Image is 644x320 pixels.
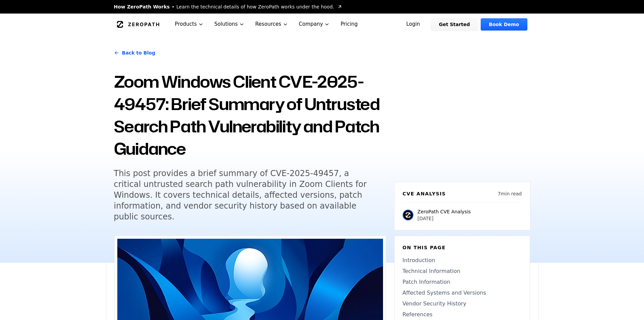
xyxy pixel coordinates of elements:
a: Affected Systems and Versions [403,289,522,297]
a: Back to Blog [114,43,156,62]
a: Book Demo [481,18,527,30]
h6: CVE Analysis [403,190,446,197]
h1: Zoom Windows Client CVE-2025-49457: Brief Summary of Untrusted Search Path Vulnerability and Patc... [114,70,386,160]
button: Resources [250,14,293,35]
a: Pricing [335,14,363,35]
nav: Global [106,14,539,35]
button: Products [169,14,209,35]
span: Learn the technical details of how ZeroPath works under the hood. [176,3,334,10]
h6: On this page [403,244,522,251]
a: Technical Information [403,267,522,275]
a: How ZeroPath WorksLearn the technical details of how ZeroPath works under the hood. [114,3,342,10]
a: Get Started [431,18,478,30]
a: Vendor Security History [403,300,522,308]
a: Patch Information [403,278,522,286]
a: References [403,311,522,319]
img: ZeroPath CVE Analysis [403,210,413,220]
p: ZeroPath CVE Analysis [418,208,471,215]
p: 7 min read [498,190,522,197]
button: Solutions [209,14,250,35]
h5: This post provides a brief summary of CVE-2025-49457, a critical untrusted search path vulnerabil... [114,168,374,222]
p: [DATE] [418,215,471,222]
button: Company [293,14,335,35]
a: Login [398,18,428,30]
a: Introduction [403,256,522,264]
span: How ZeroPath Works [114,3,170,10]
